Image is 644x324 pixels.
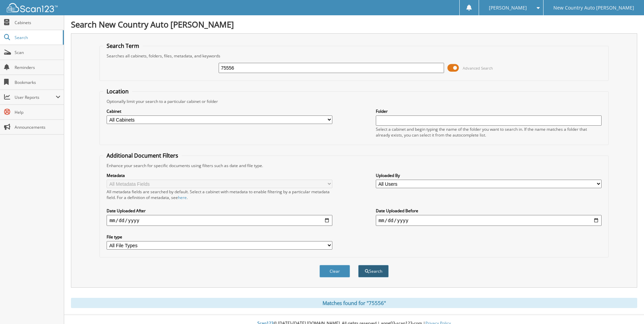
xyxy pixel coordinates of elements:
h1: Search New Country Auto [PERSON_NAME] [71,19,637,30]
label: Cabinet [107,108,332,114]
div: Select a cabinet and begin typing the name of the folder you want to search in. If the name match... [376,126,602,138]
span: Cabinets [15,20,60,25]
button: Clear [319,265,350,277]
label: Date Uploaded After [107,208,332,214]
img: scan123-logo-white.svg [7,3,58,12]
span: Search [15,35,59,40]
legend: Additional Document Filters [103,152,182,159]
div: Optionally limit your search to a particular cabinet or folder [103,98,605,104]
iframe: Chat Widget [610,291,644,324]
span: Reminders [15,65,60,70]
div: All metadata fields are searched by default. Select a cabinet with metadata to enable filtering b... [107,189,332,200]
span: Help [15,109,60,115]
div: Matches found for "75556" [71,298,637,308]
span: [PERSON_NAME] [489,6,527,10]
label: Date Uploaded Before [376,208,602,214]
input: end [376,215,602,226]
span: Bookmarks [15,79,60,85]
label: Uploaded By [376,173,602,178]
button: Search [358,265,389,277]
span: Advanced Search [463,66,493,71]
a: here [178,195,187,200]
label: Metadata [107,173,332,178]
legend: Search Term [103,42,143,50]
span: User Reports [15,94,56,100]
div: Searches all cabinets, folders, files, metadata, and keywords [103,53,605,59]
div: Enhance your search for specific documents using filters such as date and file type. [103,163,605,168]
legend: Location [103,88,132,95]
span: Announcements [15,124,60,130]
label: File type [107,234,332,240]
input: start [107,215,332,226]
span: New Country Auto [PERSON_NAME] [553,6,634,10]
label: Folder [376,108,602,114]
span: Scan [15,50,60,55]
